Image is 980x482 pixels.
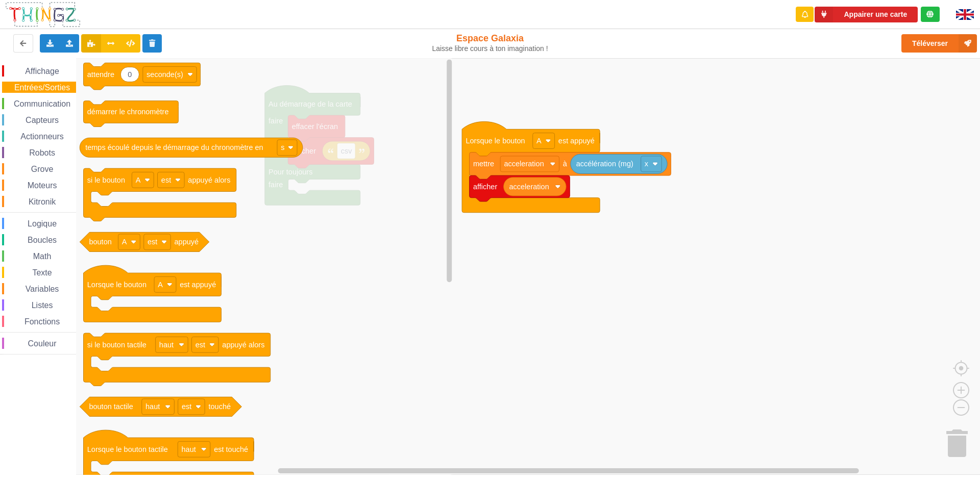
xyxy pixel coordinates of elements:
text: appuyé alors [222,341,264,349]
text: accélération (mg) [576,160,633,168]
span: Entrées/Sorties [13,83,71,92]
span: Texte [31,268,53,277]
text: si le bouton tactile [87,341,146,349]
span: Robots [28,148,57,157]
text: est [161,176,171,184]
span: Grove [30,165,55,173]
text: 0 [128,70,132,79]
span: Actionneurs [19,132,65,141]
text: touché [209,402,231,411]
text: si le bouton [87,176,125,184]
span: Affichage [23,67,60,75]
text: est appuyé [558,137,595,145]
span: Communication [12,99,72,108]
span: Boucles [26,236,58,244]
text: appuyé [175,238,199,246]
span: Math [32,252,53,261]
text: haut [159,341,174,349]
span: Capteurs [24,116,60,124]
text: est touché [214,445,248,453]
text: à [563,160,568,168]
text: démarrer le chronomètre [87,108,169,116]
img: gb.png [956,9,974,20]
text: est [182,402,191,411]
text: x [645,160,649,168]
span: Fonctions [23,317,61,326]
text: seconde(s) [146,70,183,79]
text: attendre [87,70,114,79]
text: afficher [473,183,498,191]
text: haut [182,445,196,453]
text: acceleration [509,183,549,191]
div: Espace Galaxia [405,33,576,53]
text: bouton [89,238,111,246]
span: Logique [26,219,58,228]
text: acceleration [504,160,544,168]
div: Tu es connecté au serveur de création de Thingz [921,7,940,22]
span: Listes [30,301,55,310]
text: mettre [473,160,494,168]
text: bouton tactile [89,402,133,411]
span: Couleur [27,339,58,348]
text: appuyé alors [188,176,230,184]
text: est [195,341,205,349]
span: Variables [24,285,61,293]
text: Lorsque le bouton tactile [87,445,168,453]
button: Téléverser [901,34,977,53]
text: A [158,281,163,289]
text: A [122,238,127,246]
span: Moteurs [26,181,59,190]
text: A [136,176,141,184]
text: Lorsque le bouton [465,137,525,145]
span: Kitronik [27,197,57,206]
text: A [536,137,542,145]
div: Laisse libre cours à ton imagination ! [405,44,576,53]
text: Lorsque le bouton [87,281,146,289]
button: Appairer une carte [815,7,918,22]
text: est [148,238,157,246]
text: s [281,143,284,151]
text: est appuyé [180,281,216,289]
text: temps écoulé depuis le démarrage du chronomètre en [85,143,263,151]
img: thingz_logo.png [5,1,81,28]
text: haut [145,402,160,411]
